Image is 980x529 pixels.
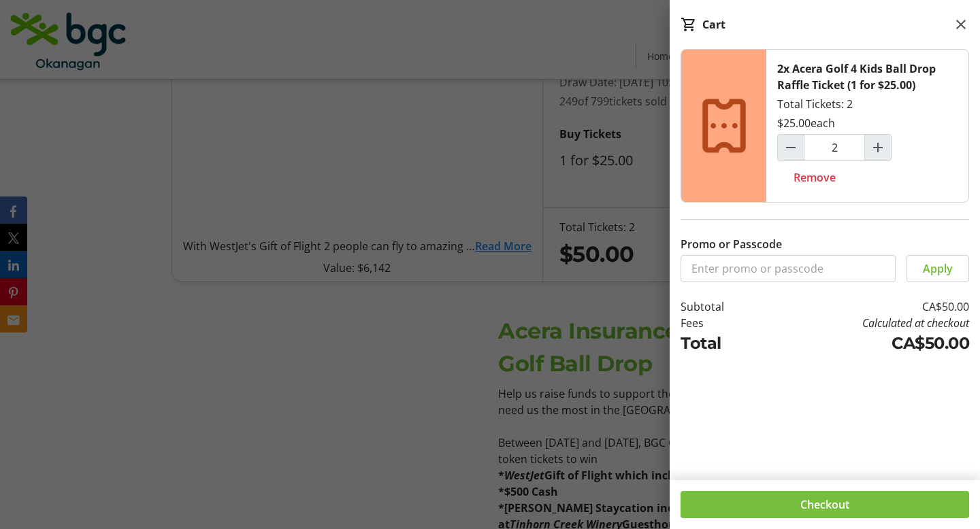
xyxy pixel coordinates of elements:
input: Enter promo or passcode [681,255,896,282]
span: Checkout [800,496,849,513]
span: Remove [794,169,836,186]
td: Total [681,331,764,356]
button: Remove [777,164,852,191]
label: Promo or Passcode [681,236,782,252]
div: 2x Acera Golf 4 Kids Ball Drop Raffle Ticket (1 for $25.00) [777,61,958,93]
td: Calculated at checkout [764,315,969,331]
td: Subtotal [681,298,764,315]
div: Total Tickets: 2 [766,50,968,202]
span: Apply [923,260,953,277]
button: Apply [906,255,969,282]
td: CA$50.00 [764,331,969,356]
td: CA$50.00 [764,298,969,315]
div: Cart [702,16,725,33]
button: Increment by one [865,135,891,160]
td: Fees [681,315,764,331]
button: Decrement by one [778,135,804,160]
input: Acera Golf 4 Kids Ball Drop Raffle Ticket (1 for $25.00) Quantity [804,134,865,161]
button: Checkout [681,491,969,518]
div: $25.00 each [777,115,835,131]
